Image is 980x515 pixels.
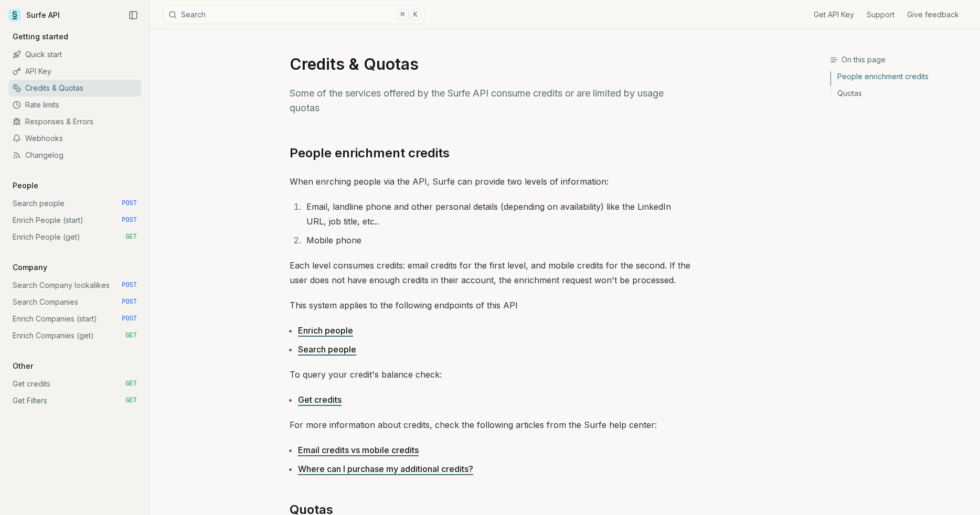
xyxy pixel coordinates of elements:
[8,262,51,273] p: Company
[298,325,353,336] a: Enrich people
[831,71,972,85] a: People enrichment credits
[290,298,690,313] p: This system applies to the following endpoints of this API
[290,86,690,115] p: Some of the services offered by the Surfe API consume credits or are limited by usage quotas
[8,375,141,392] a: Get credits GET
[867,9,894,20] a: Support
[298,344,356,355] a: Search people
[830,55,972,65] h3: On this page
[397,9,408,20] kbd: ⌘
[122,216,137,224] span: POST
[125,7,141,23] button: Collapse Sidebar
[8,130,141,147] a: Webhooks
[125,380,137,388] span: GET
[8,96,141,113] a: Rate limits
[8,180,42,191] p: People
[163,5,425,24] button: Search⌘K
[125,396,137,405] span: GET
[122,298,137,306] span: POST
[8,361,37,371] p: Other
[907,9,959,20] a: Give feedback
[8,327,141,344] a: Enrich Companies (get) GET
[8,294,141,310] a: Search Companies POST
[290,145,450,162] a: People enrichment credits
[410,9,421,20] kbd: K
[125,331,137,340] span: GET
[298,394,342,405] a: Get credits
[8,46,141,63] a: Quick start
[8,212,141,229] a: Enrich People (start) POST
[8,195,141,212] a: Search people POST
[290,417,690,432] p: For more information about credits, check the following articles from the Surfe help center:
[831,85,972,99] a: Quotas
[8,80,141,96] a: Credits & Quotas
[8,147,141,164] a: Changelog
[122,199,137,208] span: POST
[8,310,141,327] a: Enrich Companies (start) POST
[290,174,690,189] p: When enrching people via the API, Surfe can provide two levels of information:
[8,277,141,294] a: Search Company lookalikes POST
[298,464,473,474] a: Where can I purchase my additional credits?
[125,233,137,241] span: GET
[303,233,690,248] li: Mobile phone
[8,31,72,42] p: Getting started
[8,63,141,80] a: API Key
[8,7,60,23] a: Surfe API
[122,281,137,289] span: POST
[814,9,854,20] a: Get API Key
[8,113,141,130] a: Responses & Errors
[8,392,141,409] a: Get Filters GET
[290,367,690,382] p: To query your credit's balance check:
[122,315,137,323] span: POST
[303,199,690,229] li: Email, landline phone and other personal details (depending on availability) like the LinkedIn UR...
[8,229,141,245] a: Enrich People (get) GET
[290,55,690,73] h1: Credits & Quotas
[298,445,419,455] a: Email credits vs mobile credits
[290,258,690,287] p: Each level consumes credits: email credits for the first level, and mobile credits for the second...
